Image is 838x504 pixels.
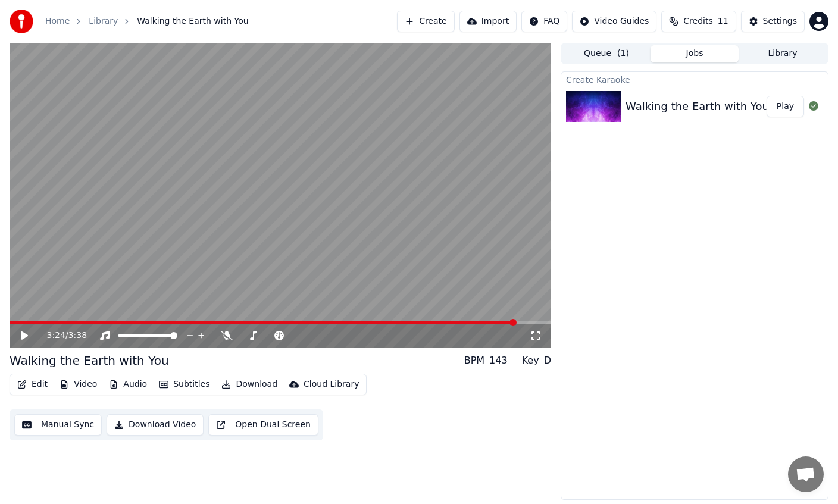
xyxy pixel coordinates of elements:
[489,353,508,368] div: 143
[55,376,102,393] button: Video
[767,96,804,117] button: Play
[464,353,484,368] div: BPM
[521,11,567,32] button: FAQ
[661,11,736,32] button: Credits11
[739,45,827,62] button: Library
[626,98,769,115] div: Walking the Earth with You
[572,11,656,32] button: Video Guides
[651,45,739,62] button: Jobs
[12,376,52,393] button: Edit
[544,353,551,368] div: D
[304,378,359,390] div: Cloud Library
[137,15,248,27] span: Walking the Earth with You
[562,45,651,62] button: Queue
[718,15,728,27] span: 11
[683,15,712,27] span: Credits
[45,15,249,27] nav: breadcrumb
[522,353,539,368] div: Key
[459,11,517,32] button: Import
[763,15,797,27] div: Settings
[104,376,152,393] button: Audio
[788,456,824,492] div: Open chat
[68,330,87,342] span: 3:38
[217,376,282,393] button: Download
[208,414,318,436] button: Open Dual Screen
[741,11,805,32] button: Settings
[617,48,629,60] span: ( 1 )
[107,414,204,436] button: Download Video
[561,72,828,86] div: Create Karaoke
[46,330,65,342] span: 3:24
[89,15,118,27] a: Library
[45,15,70,27] a: Home
[46,330,75,342] div: /
[14,414,102,436] button: Manual Sync
[10,10,33,33] img: youka
[10,352,169,369] div: Walking the Earth with You
[397,11,455,32] button: Create
[154,376,214,393] button: Subtitles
